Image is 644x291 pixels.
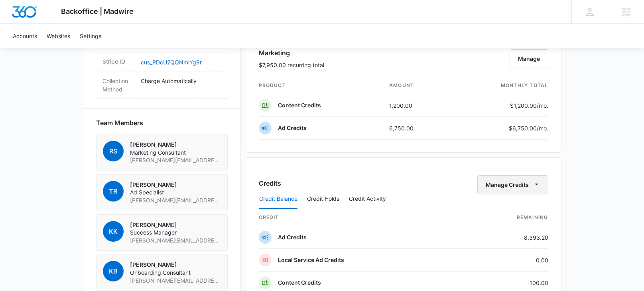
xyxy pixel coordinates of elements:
[96,72,228,99] div: Collection MethodCharge Automatically
[278,101,321,109] p: Content Credits
[42,24,75,48] a: Websites
[103,261,124,281] span: KB
[464,226,548,249] td: 8,393.20
[477,175,548,194] button: Manage Credits
[537,102,548,109] span: /mo.
[130,196,221,204] span: [PERSON_NAME][EMAIL_ADDRESS][PERSON_NAME][DOMAIN_NAME]
[103,221,124,242] span: KK
[383,77,451,94] th: amount
[349,190,386,209] button: Credit Activity
[259,77,383,94] th: product
[130,237,221,244] span: [PERSON_NAME][EMAIL_ADDRESS][PERSON_NAME][DOMAIN_NAME]
[278,124,307,132] p: Ad Credits
[130,221,221,229] p: [PERSON_NAME]
[509,124,548,132] p: $6,750.00
[259,48,324,58] h3: Marketing
[102,57,134,66] dt: Stripe ID
[130,149,221,157] span: Marketing Consultant
[278,279,321,287] p: Content Credits
[259,61,324,69] p: $7,950.00 recurring total
[102,77,134,93] dt: Collection Method
[96,118,143,128] span: Team Members
[451,77,548,94] th: monthly total
[278,233,307,241] p: Ad Credits
[130,277,221,285] span: [PERSON_NAME][EMAIL_ADDRESS][PERSON_NAME][DOMAIN_NAME]
[510,101,548,110] p: $1,200.00
[307,190,339,209] button: Credit Holds
[278,256,344,264] p: Local Service Ad Credits
[141,77,221,85] p: Charge Automatically
[75,24,106,48] a: Settings
[130,229,221,237] span: Success Manager
[130,156,221,164] span: [PERSON_NAME][EMAIL_ADDRESS][PERSON_NAME][DOMAIN_NAME]
[130,269,221,277] span: Onboarding Consultant
[510,49,548,68] button: Manage
[259,209,464,226] th: credit
[103,181,124,202] span: TR
[130,261,221,269] p: [PERSON_NAME]
[537,125,548,132] span: /mo.
[383,94,451,117] td: 1,200.00
[130,141,221,149] p: [PERSON_NAME]
[96,52,228,72] div: Stripe IDcus_RDcU2QQNmiYg9r
[8,24,42,48] a: Accounts
[259,190,297,209] button: Credit Balance
[130,188,221,196] span: Ad Specialist
[61,7,134,16] span: Backoffice | Madwire
[383,117,451,140] td: 6,750.00
[464,249,548,272] td: 0.00
[141,59,202,66] a: cus_RDcU2QQNmiYg9r
[259,178,281,188] h3: Credits
[464,209,548,226] th: Remaining
[103,141,124,161] span: RS
[130,181,221,189] p: [PERSON_NAME]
